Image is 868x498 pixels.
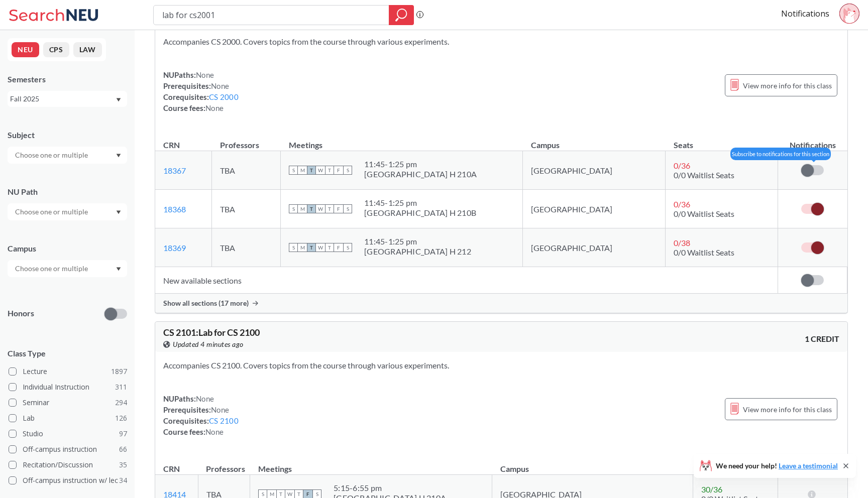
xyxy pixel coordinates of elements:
label: Individual Instruction [9,381,127,394]
span: Updated 4 minutes ago [173,339,244,350]
span: 97 [119,428,127,439]
span: We need your help! [716,462,838,469]
span: None [211,81,229,90]
svg: Dropdown arrow [116,154,121,158]
td: [GEOGRAPHIC_DATA] [523,151,666,190]
th: Seats [693,453,778,475]
span: W [316,166,325,175]
span: View more info for this class [743,403,832,416]
span: 35 [119,459,127,470]
th: Meetings [250,453,492,475]
span: None [211,405,229,414]
th: Meetings [281,130,523,151]
span: M [298,204,307,213]
span: None [196,394,214,403]
span: 0/0 Waitlist Seats [674,209,734,218]
input: Choose one or multiple [10,149,94,161]
span: 294 [115,397,127,408]
span: T [307,243,316,252]
label: Seminar [9,396,127,409]
div: [GEOGRAPHIC_DATA] H 210B [364,208,476,218]
span: 0 / 36 [674,161,690,170]
span: T [307,166,316,175]
span: 1897 [111,366,127,377]
td: TBA [212,151,281,190]
svg: magnifying glass [395,8,407,22]
td: [GEOGRAPHIC_DATA] [523,228,666,267]
td: TBA [212,190,281,228]
div: magnifying glass [389,5,414,25]
p: Honors [8,308,34,319]
span: View more info for this class [743,79,832,92]
a: Leave a testimonial [779,461,838,470]
label: Recitation/Discussion [9,458,127,471]
span: S [289,204,298,213]
div: Dropdown arrow [8,147,127,164]
svg: Dropdown arrow [116,210,121,214]
span: S [343,166,352,175]
label: Lecture [9,365,127,378]
th: Seats [666,130,778,151]
span: 66 [119,444,127,455]
span: W [316,243,325,252]
span: None [205,427,224,436]
button: LAW [73,42,102,57]
span: S [343,243,352,252]
a: CS 2100 [209,416,239,425]
div: 5:15 - 6:55 pm [334,483,446,493]
span: 0 / 36 [674,199,690,209]
div: CRN [163,140,180,151]
th: Notifications [778,130,847,151]
label: Off-campus instruction [9,443,127,456]
span: M [298,243,307,252]
div: CRN [163,463,180,474]
div: Fall 2025 [10,93,115,104]
a: CS 2000 [209,92,239,101]
div: Show all sections (17 more) [155,294,847,313]
div: 11:45 - 1:25 pm [364,236,471,246]
span: F [334,204,343,213]
span: M [298,166,307,175]
span: T [325,166,334,175]
td: TBA [212,228,281,267]
div: Dropdown arrow [8,203,127,220]
button: CPS [43,42,69,57]
div: 11:45 - 1:25 pm [364,159,477,169]
div: Subject [8,130,127,141]
div: Fall 2025Dropdown arrow [8,91,127,107]
span: Class Type [8,348,127,359]
label: Studio [9,427,127,440]
span: 34 [119,475,127,486]
th: Campus [492,453,693,475]
span: 0/0 Waitlist Seats [674,247,734,257]
div: [GEOGRAPHIC_DATA] H 212 [364,246,471,257]
span: 0 / 38 [674,238,690,247]
span: W [316,204,325,213]
label: Off-campus instruction w/ lec [9,474,127,487]
a: 18368 [163,204,186,214]
th: Professors [198,453,250,475]
section: Accompanies CS 2100. Covers topics from the course through various experiments. [163,360,839,371]
svg: Dropdown arrow [116,98,121,102]
input: Class, professor, course number, "phrase" [161,7,382,24]
div: [GEOGRAPHIC_DATA] H 210A [364,169,477,179]
a: Notifications [781,8,829,19]
td: New available sections [155,267,778,294]
span: CS 2101 : Lab for CS 2100 [163,327,260,338]
th: Campus [523,130,666,151]
span: 1 CREDIT [805,333,839,344]
a: 18369 [163,243,186,253]
span: Show all sections (17 more) [163,299,249,308]
button: NEU [12,42,39,57]
span: None [205,103,224,112]
div: Dropdown arrow [8,260,127,277]
div: Campus [8,243,127,254]
span: F [334,166,343,175]
a: 18367 [163,166,186,175]
div: Semesters [8,74,127,85]
span: S [289,243,298,252]
div: 11:45 - 1:25 pm [364,198,476,208]
input: Choose one or multiple [10,206,94,218]
span: F [334,243,343,252]
section: Accompanies CS 2000. Covers topics from the course through various experiments. [163,36,839,47]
